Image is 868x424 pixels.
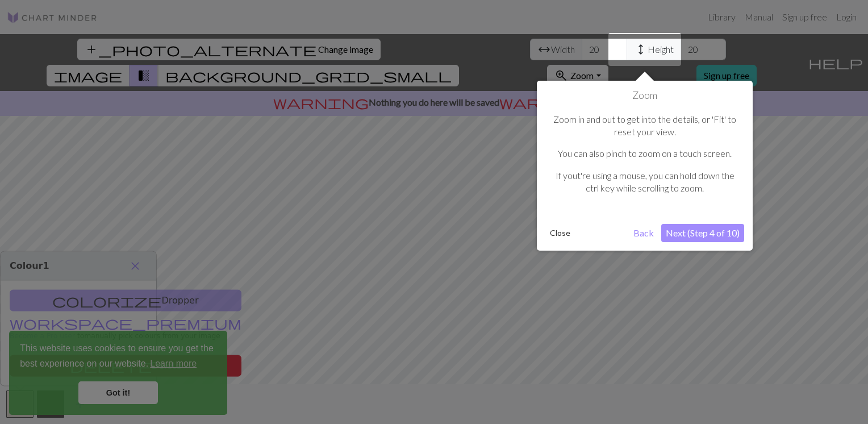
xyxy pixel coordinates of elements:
[551,147,738,160] p: You can also pinch to zoom on a touch screen.
[545,89,744,102] h1: Zoom
[551,113,738,139] p: Zoom in and out to get into the details, or 'Fit' to reset your view.
[551,169,738,195] p: If yout're using a mouse, you can hold down the ctrl key while scrolling to zoom.
[661,224,744,242] button: Next (Step 4 of 10)
[537,81,753,251] div: Zoom
[629,224,658,242] button: Back
[545,225,575,242] button: Close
